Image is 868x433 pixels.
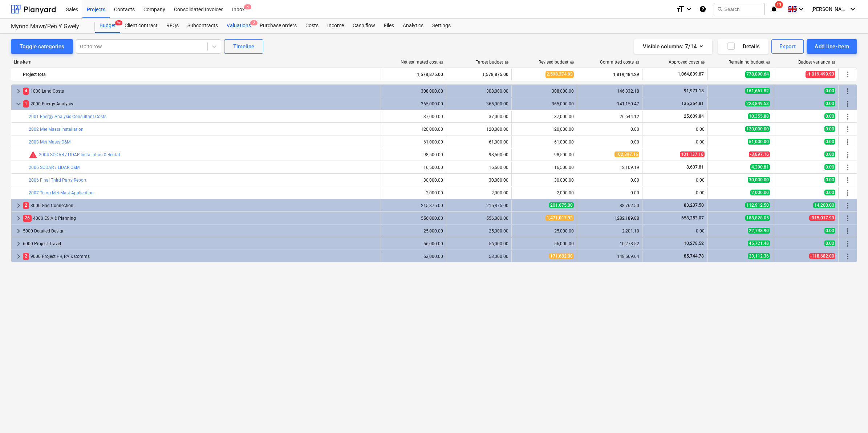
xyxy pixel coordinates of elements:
span: [PERSON_NAME] [811,6,848,12]
span: 120,000.00 [745,126,770,132]
div: 2,201.10 [580,228,639,234]
span: help [503,60,509,65]
span: More actions [843,70,852,79]
div: Line-item [11,60,381,65]
span: 135,354.81 [681,101,705,106]
div: 30,000.00 [384,178,443,183]
span: More actions [843,239,852,248]
span: More actions [843,201,852,210]
span: 10,355.88 [748,113,770,119]
span: keyboard_arrow_right [14,252,23,261]
div: 16,500.00 [384,165,443,170]
a: 2004 SODAR / LIDAR Installation & Rental [39,152,120,157]
button: Timeline [224,39,263,54]
span: help [699,60,705,65]
i: notifications [770,5,778,13]
span: 188,828.05 [745,215,770,221]
div: Add line-item [815,42,849,51]
div: Budget variance [798,60,836,65]
div: Client contract [120,19,162,33]
a: Budget9+ [95,19,120,33]
button: Add line-item [807,39,857,54]
span: keyboard_arrow_right [14,201,23,210]
a: Costs [301,19,323,33]
div: Details [727,42,760,51]
span: keyboard_arrow_right [14,214,23,223]
div: 53,000.00 [449,254,508,259]
span: 2,598,374.93 [545,71,574,78]
a: Subcontracts [183,19,222,33]
div: 37,000.00 [449,114,508,119]
div: 2,000.00 [449,190,508,195]
div: 556,000.00 [449,216,508,221]
span: 778,890.64 [745,71,770,78]
div: Income [323,19,348,33]
div: Timeline [233,42,254,51]
span: 26 [23,215,32,222]
span: More actions [843,214,852,223]
span: 0.00 [824,164,835,170]
div: 2,000.00 [384,190,443,195]
a: 2007 Temp Met Mast Application [29,190,94,195]
span: help [830,60,836,65]
span: 0.00 [824,101,835,106]
div: Remaining budget [729,60,770,65]
span: 30,000.00 [748,177,770,183]
a: 2005 SODAR / LIDAR O&M [29,165,80,170]
div: 16,500.00 [449,165,508,170]
span: keyboard_arrow_down [14,100,23,108]
a: Analytics [398,19,428,33]
span: 10,278.52 [683,241,705,246]
div: Target budget [476,60,509,65]
div: 0.00 [645,190,705,195]
span: 101,137.16 [680,151,705,157]
div: 56,000.00 [515,241,574,246]
div: Budget [95,19,120,33]
span: 4 [244,4,251,9]
div: 120,000.00 [515,127,574,132]
span: 102,397.16 [615,151,639,157]
span: 1,471,017.93 [545,215,574,221]
div: 2000 Energy Analysis [23,98,378,110]
a: 2006 Final Third Party Report [29,178,86,183]
div: 1,578,875.00 [449,69,508,80]
span: More actions [843,125,852,134]
span: 0.00 [824,190,835,195]
span: 85,744.78 [683,254,705,259]
span: More actions [843,227,852,235]
span: 1,064,839.87 [677,71,705,77]
a: Valuations2 [222,19,255,33]
div: 98,500.00 [449,152,508,157]
div: 98,500.00 [384,152,443,157]
div: 0.00 [645,127,705,132]
span: 171,682.00 [549,253,574,259]
span: 112,912.50 [745,202,770,208]
div: 37,000.00 [384,114,443,119]
div: 308,000.00 [449,89,508,94]
div: Mynnd Mawr/Pen Y Gwely [11,23,86,31]
span: 8,607.81 [686,165,705,170]
span: More actions [843,189,852,197]
div: 53,000.00 [384,254,443,259]
i: Knowledge base [699,5,706,13]
span: More actions [843,252,852,261]
div: 1,282,189.88 [580,216,639,221]
span: 14,200.00 [813,202,835,208]
div: 0.00 [580,178,639,183]
div: 10,278.52 [580,241,639,246]
div: 0.00 [645,228,705,234]
div: 146,332.18 [580,89,639,94]
span: 2,000.00 [750,190,770,195]
div: 141,150.47 [580,101,639,106]
span: 223,849.53 [745,101,770,106]
div: Files [380,19,398,33]
div: 26,644.12 [580,114,639,119]
button: Search [714,3,764,15]
span: keyboard_arrow_right [14,227,23,235]
div: 56,000.00 [449,241,508,246]
span: 0.00 [824,113,835,119]
span: help [764,60,770,65]
div: 1000 Land Costs [23,85,378,97]
span: 0.00 [824,139,835,145]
